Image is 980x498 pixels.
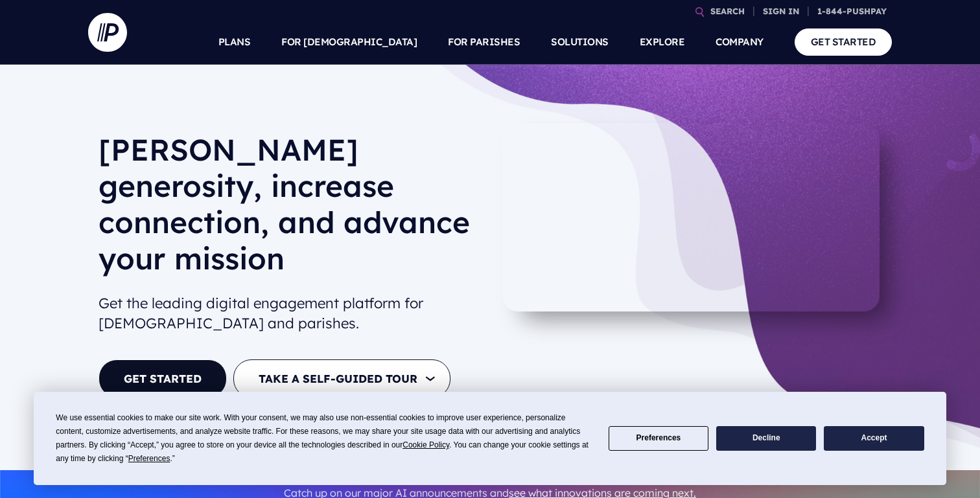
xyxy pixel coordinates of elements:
div: We use essential cookies to make our site work. With your consent, we may also use non-essential ... [56,411,592,466]
a: FOR PARISHES [448,19,520,65]
div: Cookie Consent Prompt [34,392,946,485]
span: Preferences [128,454,170,463]
a: GET STARTED [99,359,227,398]
button: Accept [824,426,924,451]
a: EXPLORE [640,19,685,65]
span: Cookie Policy [402,440,449,449]
button: TAKE A SELF-GUIDED TOUR [233,359,450,398]
a: PLANS [218,19,251,65]
h2: Get the leading digital engagement platform for [DEMOGRAPHIC_DATA] and parishes. [99,288,480,339]
a: SOLUTIONS [551,19,609,65]
a: COMPANY [716,19,764,65]
a: GET STARTED [795,28,892,55]
button: Preferences [609,426,708,451]
a: FOR [DEMOGRAPHIC_DATA] [281,19,417,65]
button: Decline [716,426,816,451]
h1: [PERSON_NAME] generosity, increase connection, and advance your mission [99,131,480,287]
